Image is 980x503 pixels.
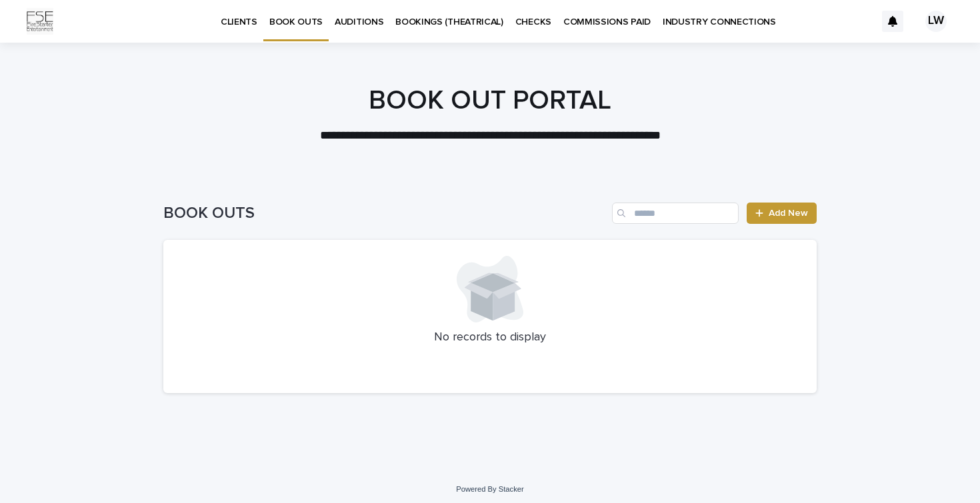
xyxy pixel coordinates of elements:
[179,330,801,345] p: No records to display
[27,8,53,35] img: Km9EesSdRbS9ajqhBzyo
[456,485,523,493] a: Powered By Stacker
[612,203,739,224] input: Search
[925,11,947,32] div: LW
[769,209,808,218] span: Add New
[747,203,817,224] a: Add New
[163,204,607,223] h1: BOOK OUTS
[163,85,817,117] h1: BOOK OUT PORTAL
